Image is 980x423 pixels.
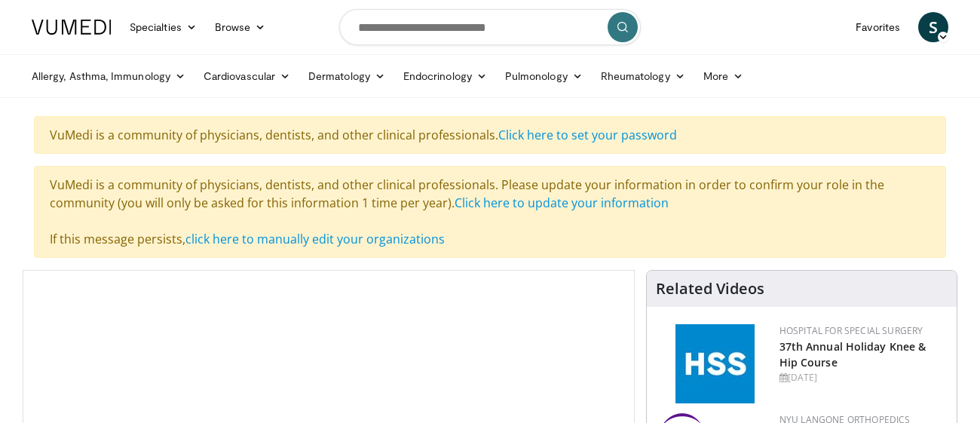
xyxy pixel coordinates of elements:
[675,324,755,403] img: f5c2b4a9-8f32-47da-86a2-cd262eba5885.gif.150x105_q85_autocrop_double_scale_upscale_version-0.2.jpg
[918,12,948,42] a: S
[194,61,299,91] a: Cardiovascular
[455,195,669,211] a: Click here to update your information
[694,61,752,91] a: More
[299,61,394,91] a: Dermatology
[847,12,909,42] a: Favorites
[121,12,206,42] a: Specialties
[185,231,445,247] a: click here to manually edit your organizations
[339,9,641,45] input: Search topics, interventions
[34,116,946,154] div: VuMedi is a community of physicians, dentists, and other clinical professionals.
[592,61,694,91] a: Rheumatology
[206,12,275,42] a: Browse
[34,166,946,258] div: VuMedi is a community of physicians, dentists, and other clinical professionals. Please update yo...
[23,61,194,91] a: Allergy, Asthma, Immunology
[498,127,677,143] a: Click here to set your password
[779,339,926,369] a: 37th Annual Holiday Knee & Hip Course
[32,20,112,35] img: VuMedi Logo
[779,371,945,385] div: [DATE]
[496,61,592,91] a: Pulmonology
[656,280,764,298] h4: Related Videos
[779,324,923,337] a: Hospital for Special Surgery
[394,61,496,91] a: Endocrinology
